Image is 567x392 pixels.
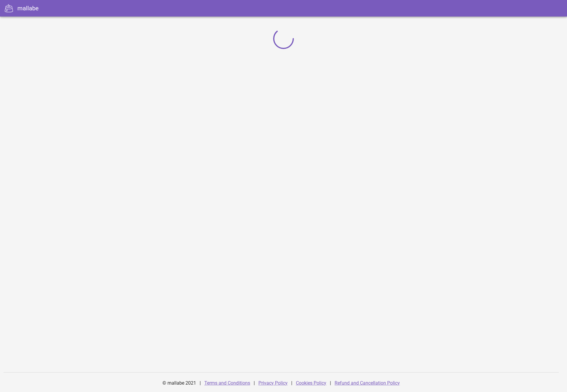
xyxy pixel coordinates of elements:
[258,380,288,386] a: Privacy Policy
[254,376,255,390] div: |
[296,380,326,386] a: Cookies Policy
[330,376,331,390] div: |
[291,376,292,390] div: |
[159,376,200,390] div: © mallabe 2021
[204,380,250,386] a: Terms and Conditions
[17,4,39,13] div: mallabe
[200,376,201,390] div: |
[335,380,400,386] a: Refund and Cancellation Policy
